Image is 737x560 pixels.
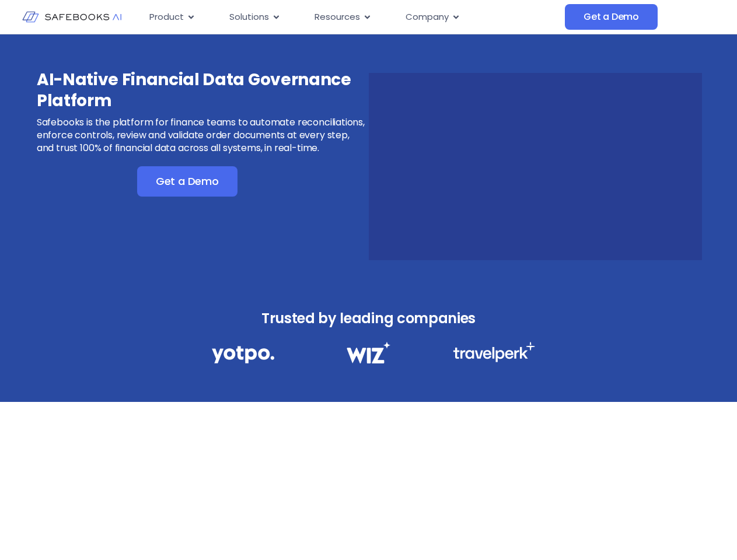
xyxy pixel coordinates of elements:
div: Menu Toggle [140,6,565,29]
span: Company [406,10,449,24]
nav: Menu [140,6,565,29]
span: Product [149,10,184,24]
img: Financial Data Governance 1 [212,342,274,367]
span: Solutions [229,10,269,24]
img: Financial Data Governance 3 [453,342,535,362]
h3: AI-Native Financial Data Governance Platform [37,69,367,111]
h3: Trusted by leading companies [186,307,551,330]
p: Safebooks is the platform for finance teams to automate reconciliations, enforce controls, review... [37,116,367,155]
span: Get a Demo [156,176,219,187]
span: Get a Demo [584,11,639,23]
a: Get a Demo [137,166,237,197]
img: Financial Data Governance 2 [341,342,396,363]
span: Resources [315,10,360,24]
a: Get a Demo [565,4,658,30]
